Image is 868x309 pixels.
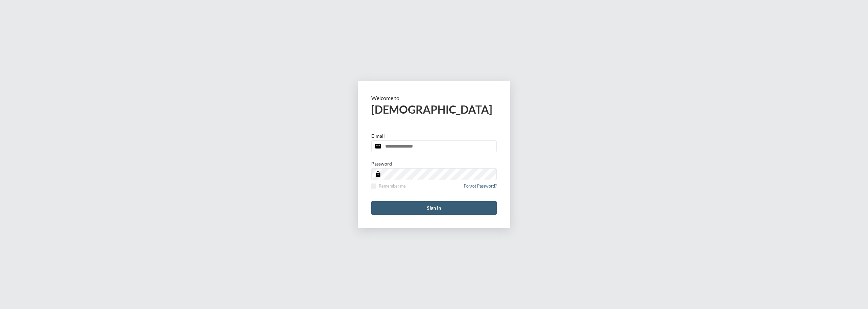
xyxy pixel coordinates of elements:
[371,95,497,101] p: Welcome to
[371,184,406,189] label: Remember me
[371,133,385,139] p: E-mail
[371,161,392,167] p: Password
[464,184,497,193] a: Forgot Password?
[371,201,497,215] button: Sign in
[371,103,497,116] h2: [DEMOGRAPHIC_DATA]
